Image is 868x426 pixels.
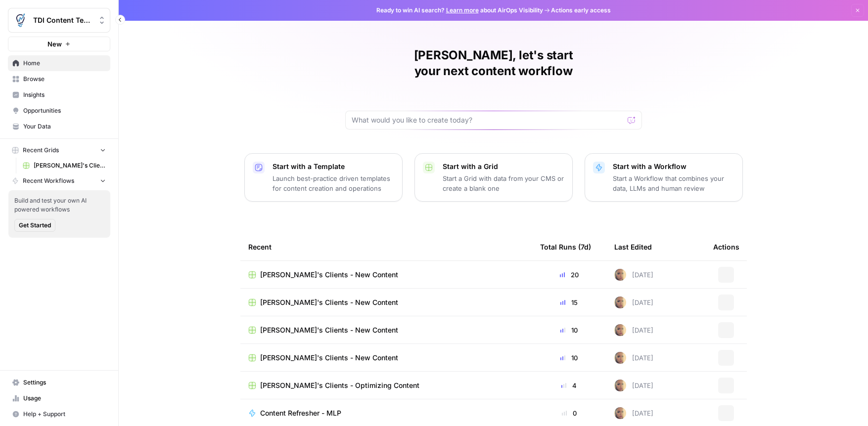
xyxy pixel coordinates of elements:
[8,143,110,158] button: Recent Grids
[248,353,524,363] a: [PERSON_NAME]'s Clients - New Content
[23,378,106,387] span: Settings
[23,394,106,403] span: Usage
[260,381,419,390] span: [PERSON_NAME]'s Clients - Optimizing Content
[23,176,74,185] span: Recent Workflows
[273,162,394,171] p: Start with a Template
[19,221,51,230] span: Get Started
[34,161,106,170] span: [PERSON_NAME]'s Clients - New Content
[540,270,598,280] div: 20
[614,269,626,281] img: rpnue5gqhgwwz5ulzsshxcaclga5
[614,324,653,336] div: [DATE]
[614,352,653,364] div: [DATE]
[443,162,564,171] p: Start with a Grid
[614,380,626,391] img: rpnue5gqhgwwz5ulzsshxcaclga5
[540,233,591,260] div: Total Runs (7d)
[248,270,524,280] a: [PERSON_NAME]'s Clients - New Content
[614,352,626,364] img: rpnue5gqhgwwz5ulzsshxcaclga5
[23,59,106,68] span: Home
[8,103,110,119] a: Opportunities
[614,407,626,419] img: rpnue5gqhgwwz5ulzsshxcaclga5
[248,298,524,307] a: [PERSON_NAME]'s Clients - New Content
[23,122,106,131] span: Your Data
[614,269,653,281] div: [DATE]
[23,146,59,155] span: Recent Grids
[47,39,62,49] span: New
[585,153,743,202] button: Start with a WorkflowStart a Workflow that combines your data, LLMs and human review
[551,6,611,15] span: Actions early access
[540,381,598,390] div: 4
[244,153,403,202] button: Start with a TemplateLaunch best-practice driven templates for content creation and operations
[11,11,29,29] img: TDI Content Team Logo
[260,325,398,335] span: [PERSON_NAME]'s Clients - New Content
[8,71,110,87] a: Browse
[8,375,110,390] a: Settings
[8,55,110,71] a: Home
[352,115,624,125] input: What would you like to create today?
[540,353,598,363] div: 10
[248,408,524,418] a: Content Refresher - MLP
[540,408,598,418] div: 0
[8,37,110,51] button: New
[614,380,653,391] div: [DATE]
[8,87,110,103] a: Insights
[18,158,110,173] a: [PERSON_NAME]'s Clients - New Content
[23,75,106,84] span: Browse
[614,324,626,336] img: rpnue5gqhgwwz5ulzsshxcaclga5
[23,106,106,115] span: Opportunities
[260,270,398,280] span: [PERSON_NAME]'s Clients - New Content
[8,173,110,188] button: Recent Workflows
[260,408,341,418] span: Content Refresher - MLP
[443,173,564,193] p: Start a Grid with data from your CMS or create a blank one
[8,119,110,134] a: Your Data
[248,233,524,260] div: Recent
[713,233,739,260] div: Actions
[540,325,598,335] div: 10
[33,15,93,25] span: TDI Content Team
[614,297,626,308] img: rpnue5gqhgwwz5ulzsshxcaclga5
[414,153,573,202] button: Start with a GridStart a Grid with data from your CMS or create a blank one
[345,47,642,79] h1: [PERSON_NAME], let's start your next content workflow
[273,173,394,193] p: Launch best-practice driven templates for content creation and operations
[8,406,110,422] button: Help + Support
[614,297,653,308] div: [DATE]
[23,90,106,99] span: Insights
[613,162,734,171] p: Start with a Workflow
[614,233,652,260] div: Last Edited
[540,298,598,307] div: 15
[260,298,398,307] span: [PERSON_NAME]'s Clients - New Content
[260,353,398,363] span: [PERSON_NAME]'s Clients - New Content
[446,6,479,14] a: Learn more
[23,410,106,419] span: Help + Support
[8,8,110,33] button: Workspace: TDI Content Team
[14,219,55,232] button: Get Started
[376,6,543,15] span: Ready to win AI search? about AirOps Visibility
[8,390,110,406] a: Usage
[613,173,734,193] p: Start a Workflow that combines your data, LLMs and human review
[248,381,524,390] a: [PERSON_NAME]'s Clients - Optimizing Content
[614,407,653,419] div: [DATE]
[14,196,104,214] span: Build and test your own AI powered workflows
[248,325,524,335] a: [PERSON_NAME]'s Clients - New Content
